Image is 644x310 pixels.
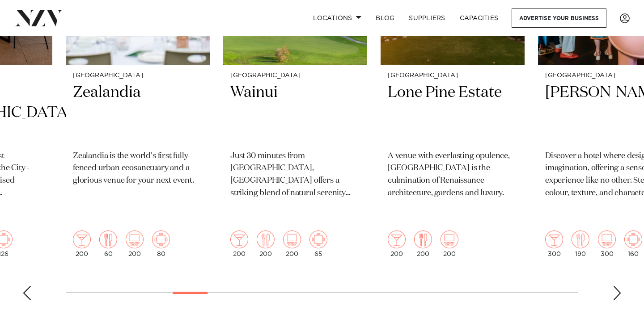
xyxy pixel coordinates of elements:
small: [GEOGRAPHIC_DATA] [230,72,360,79]
img: meeting.png [309,230,327,248]
div: 160 [624,230,642,257]
p: Just 30 minutes from [GEOGRAPHIC_DATA], [GEOGRAPHIC_DATA] offers a striking blend of natural sere... [230,150,360,200]
img: cocktail.png [545,230,563,248]
img: meeting.png [624,230,642,248]
div: 200 [73,230,91,257]
div: 65 [309,230,327,257]
img: theatre.png [598,230,616,248]
h2: Zealandia [73,83,203,143]
img: theatre.png [441,230,458,248]
a: Capacities [453,8,506,28]
div: 200 [388,230,406,257]
div: 200 [283,230,301,257]
a: BLOG [369,8,402,28]
img: dining.png [257,230,275,248]
a: Advertise your business [512,8,606,28]
a: SUPPLIERS [402,8,452,28]
h2: Wainui [230,83,360,143]
div: 200 [126,230,144,257]
p: Zealandia is the world's first fully-fenced urban ecosanctuary and a glorious venue for your next... [73,150,203,188]
img: theatre.png [283,230,301,248]
img: cocktail.png [73,230,91,248]
img: nzv-logo.png [14,10,63,26]
a: Locations [306,8,369,28]
div: 200 [441,230,458,257]
img: theatre.png [126,230,144,248]
img: dining.png [414,230,432,248]
div: 60 [99,230,117,257]
div: 200 [257,230,275,257]
div: 200 [230,230,248,257]
img: dining.png [99,230,117,248]
img: cocktail.png [230,230,248,248]
div: 300 [598,230,616,257]
small: [GEOGRAPHIC_DATA] [73,72,203,79]
div: 80 [152,230,170,257]
div: 200 [414,230,432,257]
div: 300 [545,230,563,257]
h2: Lone Pine Estate [388,83,517,143]
small: [GEOGRAPHIC_DATA] [388,72,517,79]
img: dining.png [572,230,589,248]
img: meeting.png [152,230,170,248]
div: 190 [572,230,589,257]
img: cocktail.png [388,230,406,248]
p: A venue with everlasting opulence, [GEOGRAPHIC_DATA] is the culmination of Renaissance architectu... [388,150,517,200]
